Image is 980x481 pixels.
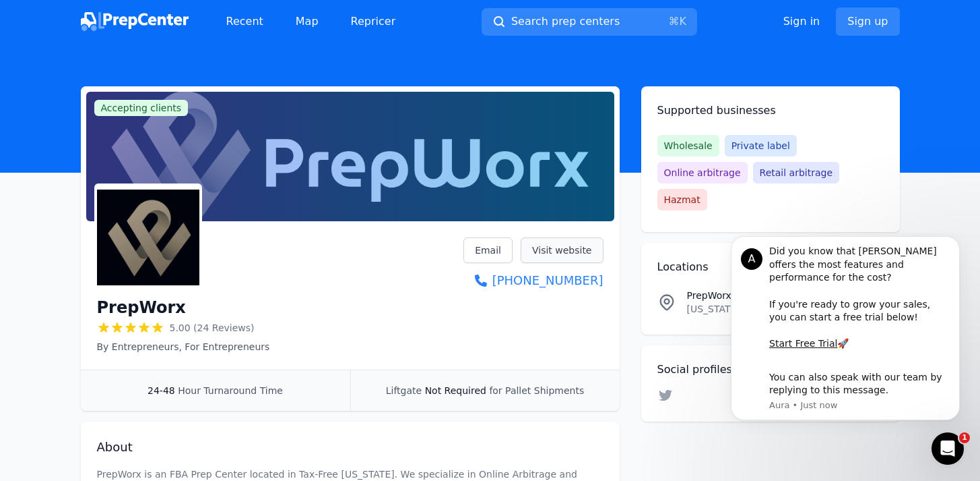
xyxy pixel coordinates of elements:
kbd: ⌘ [668,15,679,28]
kbd: K [679,15,686,28]
button: Search prep centers⌘K [482,8,697,36]
a: Visit website [521,237,603,263]
a: Sign up [836,7,899,36]
span: Not Required [425,385,486,396]
span: Private label [725,135,797,157]
h2: Supported businesses [657,103,884,119]
p: [US_STATE], [GEOGRAPHIC_DATA] [687,302,836,316]
img: PrepCenter [81,12,189,31]
span: 5.00 (24 Reviews) [170,321,255,335]
a: Sign in [783,13,820,30]
h1: PrepWorx [97,297,186,318]
p: By Entrepreneurs, For Entrepreneurs [97,340,270,353]
a: [PHONE_NUMBER] [463,271,603,290]
span: Online arbitrage [657,162,748,183]
span: Accepting clients [94,100,189,116]
a: Map [285,8,329,35]
span: Hazmat [657,189,707,210]
p: PrepWorx Location [687,289,836,302]
a: Recent [216,8,274,35]
a: Email [463,237,513,263]
span: Liftgate [386,385,422,396]
span: 1 [959,432,970,443]
img: PrepWorx [97,186,199,289]
span: for Pallet Shipments [489,385,584,396]
h2: Locations [657,259,884,275]
iframe: Intercom live chat [932,432,964,465]
h2: Social profiles [657,362,884,378]
iframe: Intercom notifications message [711,233,980,472]
span: Retail arbitrage [753,162,839,183]
span: Search prep centers [511,13,620,30]
h2: About [97,438,603,457]
span: 24-48 [148,385,175,396]
a: Repricer [340,8,407,35]
span: Hour Turnaround Time [178,385,283,396]
span: Wholesale [657,135,719,157]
